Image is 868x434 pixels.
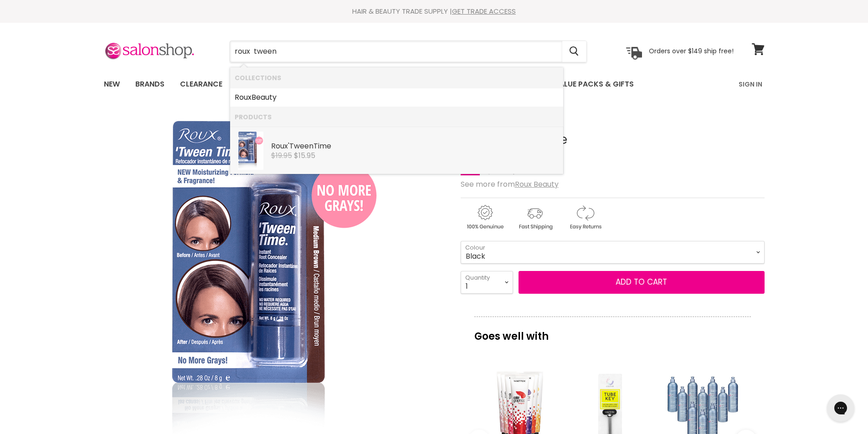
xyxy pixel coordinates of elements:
[547,75,641,94] a: Value Packs & Gifts
[561,204,609,231] img: returns.gif
[649,47,734,55] p: Orders over $149 ship free!
[452,6,516,16] a: GET TRADE ACCESS
[92,7,776,16] div: HAIR & BEAUTY TRADE SUPPLY |
[616,276,667,287] span: Add to cart
[92,71,776,97] nav: Main
[294,150,315,161] span: $15.95
[515,179,559,189] a: Roux Beauty
[235,92,252,102] b: Roux
[271,142,559,152] div: ' Time
[461,271,513,294] select: Quantity
[461,133,765,147] h1: Roux 'Tween Time
[461,204,509,231] img: genuine.gif
[461,179,559,189] span: See more from
[230,88,563,107] li: Collections: Roux Beauty
[822,391,859,425] iframe: Gorgias live chat messenger
[235,90,559,105] a: Beauty
[474,317,751,347] p: Goes well with
[230,41,587,62] form: Product
[97,75,127,94] a: New
[97,71,687,97] ul: Main menu
[519,271,765,294] button: Add to cart
[173,75,229,94] a: Clearance
[230,107,563,127] li: Products
[511,204,559,231] img: shipping.gif
[562,41,586,62] button: Search
[733,75,768,94] a: Sign In
[271,150,292,161] s: $19.95
[230,41,562,62] input: Search
[289,141,313,151] b: Tween
[230,67,563,88] li: Collections
[271,141,288,151] b: Roux
[128,75,171,94] a: Brands
[238,132,263,170] img: 3-Med-Brown_200x.png
[230,127,563,174] li: Products: Roux 'Tween Time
